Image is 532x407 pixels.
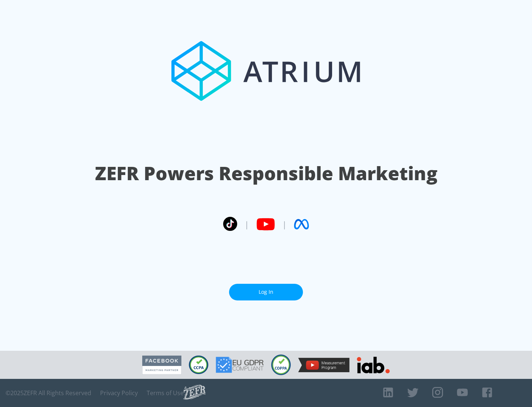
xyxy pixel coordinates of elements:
img: YouTube Measurement Program [298,358,349,372]
img: COPPA Compliant [271,354,291,375]
img: GDPR Compliant [216,357,264,373]
span: | [245,219,249,230]
a: Privacy Policy [100,389,138,397]
a: Log In [229,284,303,300]
h1: ZEFR Powers Responsible Marketing [95,161,437,186]
a: Terms of Use [147,389,184,397]
img: IAB [357,357,390,373]
img: Facebook Marketing Partner [142,356,181,374]
span: | [282,219,287,230]
img: CCPA Compliant [189,356,208,374]
span: © 2025 ZEFR All Rights Reserved [6,389,91,397]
